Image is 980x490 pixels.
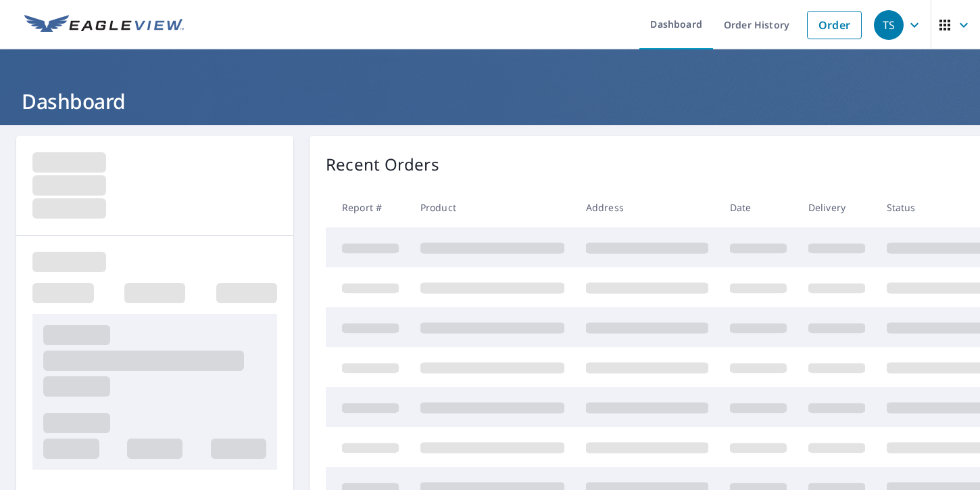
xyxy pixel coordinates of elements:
[326,187,410,227] th: Report #
[16,87,964,115] h1: Dashboard
[575,187,719,227] th: Address
[326,152,439,177] p: Recent Orders
[410,187,575,227] th: Product
[807,11,862,39] a: Order
[798,187,876,227] th: Delivery
[24,15,184,35] img: EV Logo
[874,10,904,40] div: TS
[719,187,798,227] th: Date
